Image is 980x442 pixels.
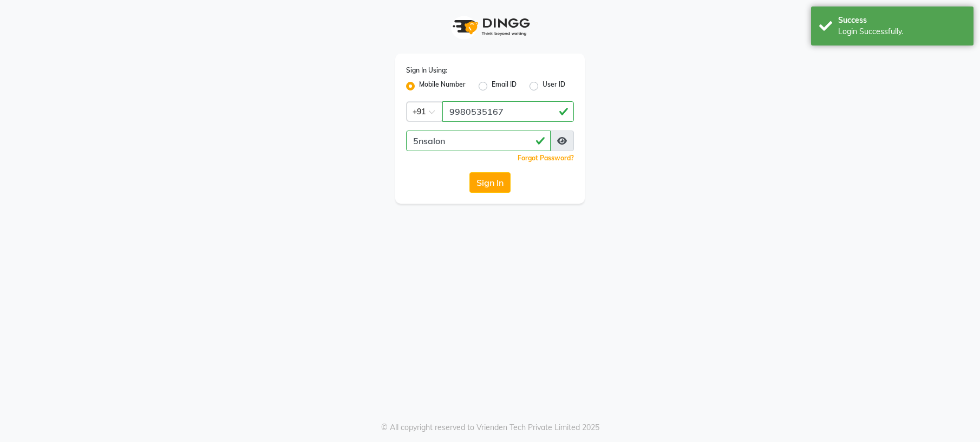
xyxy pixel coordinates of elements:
label: Email ID [492,80,517,93]
div: Login Successfully. [838,26,965,37]
label: Sign In Using: [406,66,447,75]
a: Forgot Password? [518,154,574,162]
div: Success [838,15,965,26]
label: User ID [543,80,565,93]
label: Mobile Number [419,80,466,93]
img: logo1.svg [447,11,533,43]
input: Username [406,131,551,151]
input: Username [442,101,574,122]
button: Sign In [469,172,511,193]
